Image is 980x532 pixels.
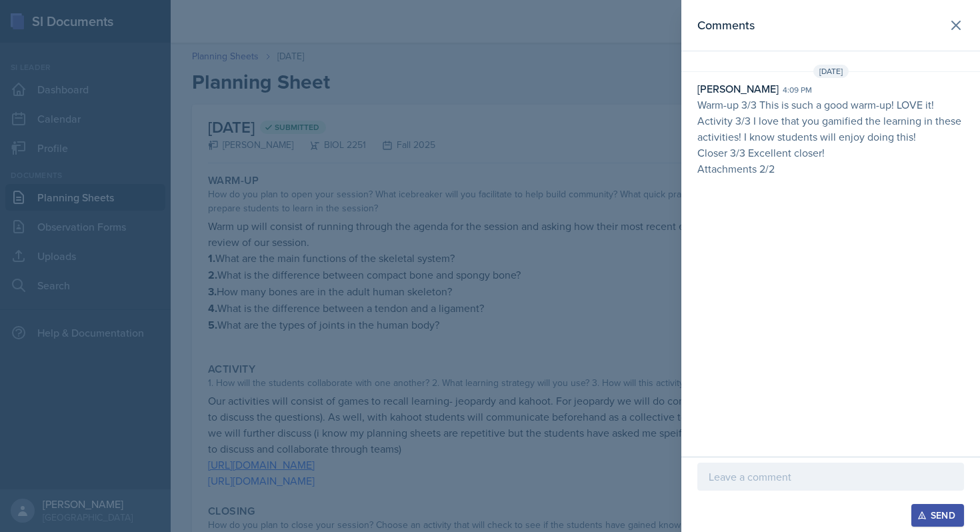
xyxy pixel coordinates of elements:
[697,16,755,35] h2: Comments
[813,65,849,78] span: [DATE]
[920,510,955,521] div: Send
[697,113,964,145] p: Activity 3/3 I love that you gamified the learning in these activities! I know students will enjo...
[783,84,812,96] div: 4:09 pm
[697,97,964,113] p: Warm-up 3/3 This is such a good warm-up! LOVE it!
[697,161,964,177] p: Attachments 2/2
[911,504,964,527] button: Send
[697,81,779,97] div: [PERSON_NAME]
[697,145,964,161] p: Closer 3/3 Excellent closer!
